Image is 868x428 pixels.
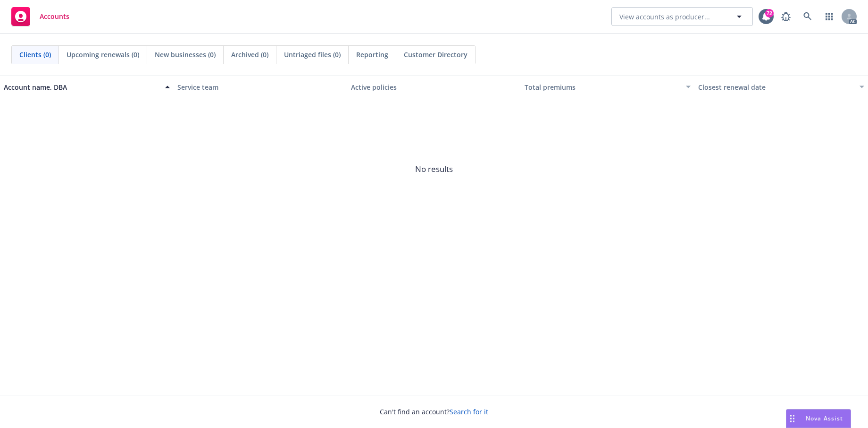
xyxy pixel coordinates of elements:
div: Account name, DBA [4,82,159,92]
div: Closest renewal date [698,82,854,92]
a: Search [798,7,817,26]
span: Archived (0) [231,50,268,60]
button: Nova Assist [786,409,851,428]
button: Closest renewal date [694,76,868,98]
div: Total premiums [525,82,680,92]
button: Total premiums [521,76,694,98]
span: Untriaged files (0) [284,50,341,60]
a: Search for it [450,407,488,416]
div: Service team [177,82,343,92]
div: Drag to move [786,410,798,428]
span: Can't find an account? [380,407,488,417]
button: Service team [174,76,347,98]
span: New businesses (0) [155,50,216,60]
div: 72 [765,9,774,17]
div: Active policies [351,82,517,92]
span: Reporting [356,50,388,60]
span: View accounts as producer... [619,12,710,22]
span: Nova Assist [806,414,843,422]
a: Report a Bug [776,7,795,26]
span: Accounts [40,13,69,20]
button: View accounts as producer... [611,7,753,26]
a: Switch app [820,7,839,26]
span: Clients (0) [19,50,51,60]
span: Customer Directory [404,50,467,60]
a: Accounts [8,3,73,30]
button: Active policies [347,76,521,98]
span: Upcoming renewals (0) [67,50,139,60]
